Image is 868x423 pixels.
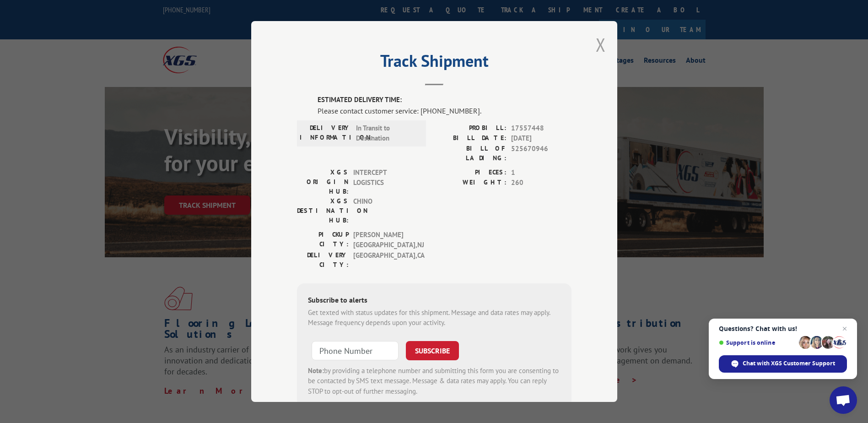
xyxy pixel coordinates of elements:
[511,168,571,178] span: 1
[300,123,351,144] label: DELIVERY INFORMATION:
[511,178,571,188] span: 260
[511,123,571,134] span: 17557448
[511,133,571,144] span: [DATE]
[719,339,796,346] span: Support is online
[434,178,507,188] label: WEIGHT:
[297,250,349,270] label: DELIVERY CITY:
[719,325,847,332] span: Questions? Chat with us!
[511,144,571,163] span: 525670946
[297,54,571,72] h2: Track Shipment
[353,250,415,270] span: [GEOGRAPHIC_DATA] , CA
[434,133,507,144] label: BILL DATE:
[297,230,349,250] label: PICKUP CITY:
[434,168,507,178] label: PIECES:
[596,33,606,57] button: Close modal
[356,123,418,144] span: In Transit to Destination
[308,294,561,308] div: Subscribe to alerts
[434,144,507,163] label: BILL OF LADING:
[353,196,415,225] span: CHINO
[719,355,847,373] span: Chat with XGS Customer Support
[353,168,415,196] span: INTERCEPT LOGISTICS
[308,308,561,328] div: Get texted with status updates for this shipment. Message and data rates may apply. Message frequ...
[297,168,349,196] label: XGS ORIGIN HUB:
[308,366,324,375] strong: Note:
[308,366,561,397] div: by providing a telephone number and submitting this form you are consenting to be contacted by SM...
[830,386,857,414] a: Open chat
[312,341,399,360] input: Phone Number
[406,341,459,360] button: SUBSCRIBE
[318,105,571,116] div: Please contact customer service: [PHONE_NUMBER].
[743,359,835,368] span: Chat with XGS Customer Support
[353,230,415,250] span: [PERSON_NAME][GEOGRAPHIC_DATA] , NJ
[297,196,349,225] label: XGS DESTINATION HUB:
[434,123,507,134] label: PROBILL:
[318,95,571,105] label: ESTIMATED DELIVERY TIME:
